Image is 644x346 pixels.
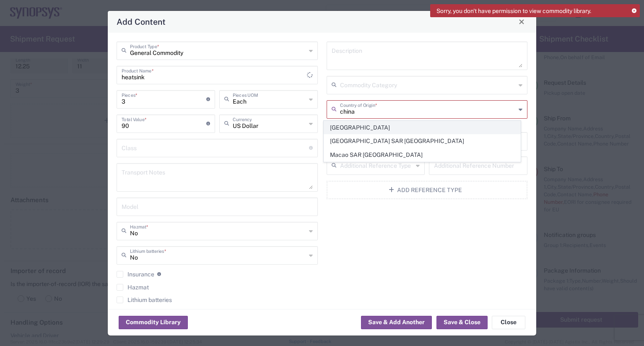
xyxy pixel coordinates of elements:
label: Lithium batteries [117,297,172,303]
label: Insurance [117,271,154,278]
button: Save & Add Another [361,316,432,329]
button: Add Reference Type [327,181,528,199]
label: Hazmat [117,284,149,291]
button: Commodity Library [119,316,188,329]
span: [GEOGRAPHIC_DATA] SAR [GEOGRAPHIC_DATA] [324,135,520,148]
span: [GEOGRAPHIC_DATA] [324,121,520,134]
span: Macao SAR [GEOGRAPHIC_DATA] [324,148,520,161]
h4: Add Content [117,16,166,28]
button: Save & Close [436,316,488,329]
button: Close [492,316,525,329]
span: Sorry, you don't have permission to view commodity library. [436,7,591,15]
div: This field is required [327,119,528,126]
